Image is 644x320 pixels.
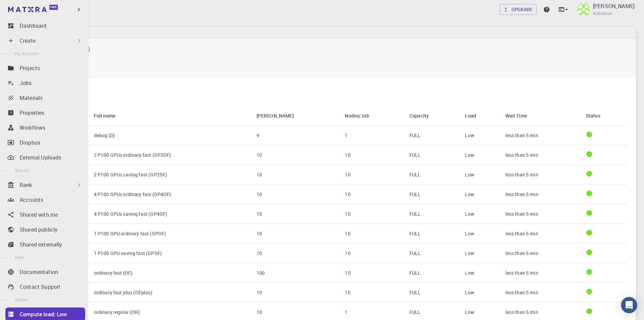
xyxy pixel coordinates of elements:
[339,185,404,204] td: 10
[500,204,580,224] td: less than 5 min
[5,61,85,75] a: Projects
[89,185,251,204] td: 4 P100 GPUs ordinary fast (GP4OF)
[251,224,340,243] td: 10
[404,145,459,165] td: FULL
[251,243,340,263] td: 10
[500,185,580,204] td: less than 5 min
[339,204,404,224] td: 10
[20,94,43,102] p: Materials
[20,79,32,87] p: Jobs
[339,243,404,263] td: 10
[459,263,500,283] td: Low
[500,243,580,263] td: less than 5 min
[20,138,40,147] p: Dropbox
[251,106,340,126] th: [PERSON_NAME]
[593,2,635,10] p: [PERSON_NAME]
[459,126,500,145] td: Low
[500,145,580,165] td: less than 5 min
[20,109,45,117] p: Properties
[89,106,251,126] th: Full name
[339,165,404,185] td: 10
[404,126,459,145] td: FULL
[5,223,85,236] a: Shared publicly
[251,145,340,165] td: 10
[89,126,251,145] td: debug (D)
[5,193,85,207] a: Accounts
[404,185,459,204] td: FULL
[404,263,459,283] td: FULL
[5,151,85,164] a: External Uploads
[20,124,45,132] p: Workflows
[580,106,627,126] th: Status
[5,178,85,192] div: Bank
[251,185,340,204] td: 10
[339,224,404,243] td: 10
[40,64,627,70] small: LIVE
[5,208,85,221] a: Shared with me
[89,165,251,185] td: 2 P100 GPUs saving fast (GP2SF)
[500,4,536,15] a: Upgrade
[89,283,251,302] td: ordinary fast plus (OFplus)
[5,76,85,90] a: Jobs
[20,181,32,189] p: Bank
[577,3,590,16] img: Amjad Khan
[5,91,85,105] a: Materials
[5,121,85,134] a: Workflows
[339,263,404,283] td: 10
[251,165,340,185] td: 10
[15,51,38,56] span: My Account
[20,22,46,30] p: Dashboard
[621,297,637,313] div: Open Intercom Messenger
[20,196,43,204] p: Accounts
[339,283,404,302] td: 10
[5,19,85,33] a: Dashboard
[459,204,500,224] td: Low
[404,283,459,302] td: FULL
[20,64,40,72] p: Projects
[339,126,404,145] td: 1
[40,46,627,70] h2: Cluster-007 (Azure)
[40,93,627,99] h4: Queues
[251,283,340,302] td: 10
[15,255,24,260] span: Help
[20,37,35,45] p: Create
[5,34,85,47] div: Create
[251,126,340,145] td: 9
[89,145,251,165] td: 2 P100 GPUs ordinary fast (GP2OF)
[20,310,67,318] p: Compute load: Low
[500,263,580,283] td: less than 5 min
[404,224,459,243] td: FULL
[339,145,404,165] td: 10
[593,10,612,17] span: Individual
[404,165,459,185] td: FULL
[14,5,38,11] span: Support
[8,7,47,12] img: logo
[89,243,251,263] td: 1 P100 GPU saving fast (GPSF)
[89,224,251,243] td: 1 P100 GPU ordinary fast (GPOF)
[500,283,580,302] td: less than 5 min
[5,265,85,279] a: Documentation
[5,106,85,120] a: Properties
[5,238,85,251] a: Shared externally
[404,204,459,224] td: FULL
[459,283,500,302] td: Low
[89,204,251,224] td: 4 P100 GPUs saving fast (GP4SF)
[251,263,340,283] td: 100
[5,280,85,294] a: Contact Support
[459,224,500,243] td: Low
[339,106,404,126] th: Nodes/Job
[500,224,580,243] td: less than 5 min
[459,185,500,204] td: Low
[20,226,57,234] p: Shared publicly
[500,165,580,185] td: less than 5 min
[459,106,500,126] th: Load
[404,243,459,263] td: FULL
[15,297,27,302] span: Status
[20,283,61,291] p: Contact Support
[251,204,340,224] td: 10
[500,126,580,145] td: less than 5 min
[20,211,58,219] p: Shared with me
[459,145,500,165] td: Low
[89,263,251,283] td: ordinary fast (OF)
[20,268,58,276] p: Documentation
